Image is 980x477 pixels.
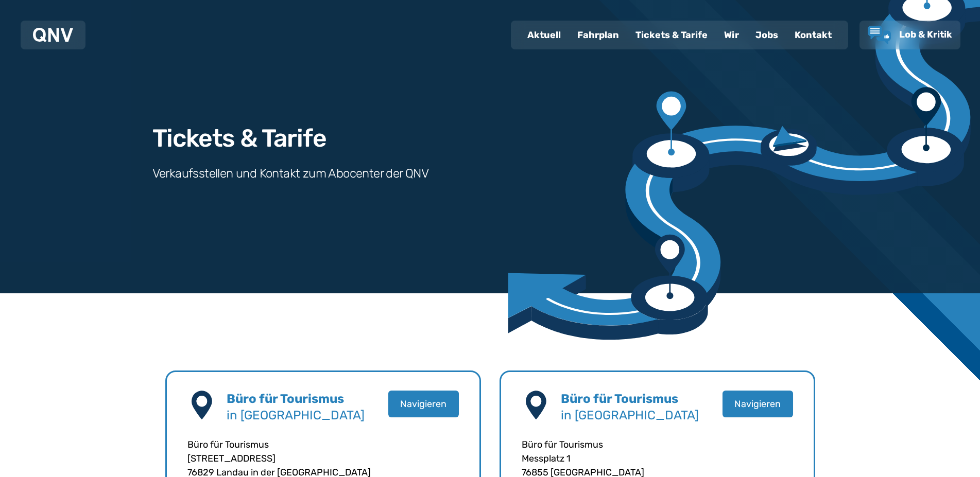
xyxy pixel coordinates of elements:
a: Fahrplan [569,22,627,48]
a: Kontakt [786,22,840,48]
h3: Verkaufsstellen und Kontakt zum Abocenter der QNV [152,165,429,182]
button: Navigieren [723,391,793,417]
a: Wir [716,22,747,48]
a: Aktuell [519,22,569,48]
a: Tickets & Tarife [627,22,716,48]
a: Jobs [747,22,786,48]
p: in [GEOGRAPHIC_DATA] [561,407,723,423]
b: Büro für Tourismus [227,392,344,406]
a: Lob & Kritik [868,26,952,44]
a: QNV Logo [33,25,73,45]
img: QNV Logo [33,28,73,42]
b: Büro für Tourismus [561,392,678,406]
span: Lob & Kritik [899,29,952,40]
p: in [GEOGRAPHIC_DATA] [227,407,388,423]
h1: Tickets & Tarife [152,126,326,151]
button: Navigieren [388,391,459,417]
